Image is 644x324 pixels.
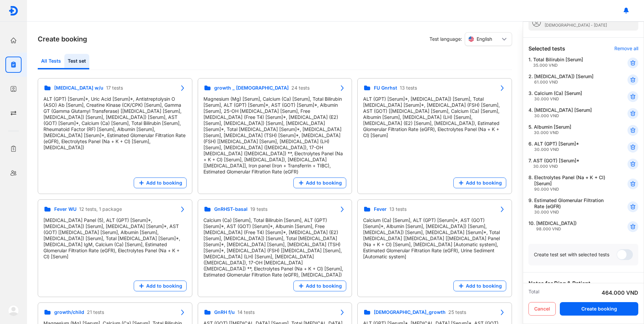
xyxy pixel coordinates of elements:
div: 464.000 VND [602,289,638,297]
div: 35.000 VND [533,63,583,68]
button: Add to booking [453,281,506,291]
span: 14 tests [237,309,255,315]
div: 10. [528,220,611,232]
div: 3. [528,90,611,102]
div: Estimated Glomerular Filtration Rate (eGFR) [534,197,611,215]
button: Add to booking [134,281,187,291]
span: [MEDICAL_DATA] w/u [54,85,103,91]
div: ALT (GPT) [Serum]*, [MEDICAL_DATA]) [Serum], Total [MEDICAL_DATA] [Serum]*, [MEDICAL_DATA] (FSH) ... [363,96,506,138]
button: Add to booking [293,281,346,291]
span: Add to booking [146,180,182,186]
div: Remove all [614,45,638,52]
div: Selected tests [528,44,565,53]
div: ALT (GPT) [Serum]*, Uric Acid [Serum]*, Antistreptolysin O (ASO) Ab [Serum], Creatine Kinase (CK/... [43,96,187,151]
div: Notes for Diag & Patient [528,279,638,287]
div: 30.000 VND [534,96,582,102]
div: Electrolytes Panel (Na + K + Cl) [Serum] [534,174,611,192]
div: Calcium (Ca) [Serum], Total Bilirubin [Serum], ALT (GPT) [Serum]*, AST (GOT) [Serum]*, Albumin [S... [203,217,347,278]
img: logo [8,6,19,16]
span: Add to booking [306,180,342,186]
div: [MEDICAL_DATA]) [Serum] [534,73,593,85]
span: 24 tests [291,85,310,91]
div: Test set [64,54,89,69]
span: FU Gnrhst [374,85,397,91]
div: All Tests [38,54,64,69]
span: 12 tests, 1 package [79,206,122,212]
div: Magnesium (Mg) [Serum], Calcium (Ca) [Serum], Total Bilirubin [Serum], ALT (GPT) [Serum]*, AST (G... [203,96,347,175]
div: Albumin [Serum] [534,124,571,135]
div: Calcium (Ca) [Serum] [534,90,582,102]
div: 30.000 VND [534,209,611,215]
div: 30.000 VND [534,130,571,135]
span: Fever WU [54,206,76,212]
span: Add to booking [146,283,182,289]
button: Add to booking [293,177,346,188]
button: Add to booking [453,177,506,188]
button: Cancel [528,302,556,316]
div: 30.000 VND [533,164,579,169]
div: 7. [528,158,611,169]
div: [MEDICAL_DATA] [Serum] [534,107,592,119]
span: growth _ [DEMOGRAPHIC_DATA] [214,85,289,91]
button: Create booking [560,302,638,316]
span: 13 tests [389,206,407,212]
button: Add to booking [134,177,187,188]
span: Add to booking [306,283,342,289]
div: [DEMOGRAPHIC_DATA] - [DATE] [545,23,607,28]
div: Total Bilirubin [Serum] [533,57,583,68]
span: Add to booking [466,180,502,186]
div: 90.000 VND [534,187,611,192]
div: 9. [528,197,611,215]
div: 2. [528,73,611,85]
span: Add to booking [466,283,502,289]
div: 98.000 VND [536,226,577,232]
div: 6. [528,141,611,152]
div: [MEDICAL_DATA]) [536,220,577,232]
img: logo [8,305,19,316]
h3: Create booking [38,34,87,44]
div: 30.000 VND [534,113,592,119]
div: AST (GOT) [Serum]* [533,158,579,169]
div: Test language: [429,32,512,46]
div: [MEDICAL_DATA] Panel (5), ALT (GPT) [Serum]*, [MEDICAL_DATA]) [Serum], [MEDICAL_DATA] [Serum]*, A... [43,217,187,260]
span: 19 tests [250,206,267,212]
span: GnRH f/u [214,309,235,315]
span: 17 tests [106,85,123,91]
div: 1. [528,57,611,68]
span: [DEMOGRAPHIC_DATA]_growth [374,309,446,315]
div: Calcium (Ca) [Serum], ALT (GPT) [Serum]*, AST (GOT) [Serum]*, Albumin [Serum], [MEDICAL_DATA]) [S... [363,217,506,260]
div: ALT (GPT) [Serum]* [534,141,579,152]
span: growth/child [54,309,84,315]
div: 4. [528,107,611,119]
span: GnRHST-basal [214,206,248,212]
div: 5. [528,124,611,135]
span: 21 tests [87,309,104,315]
span: English [477,36,492,42]
div: 61.000 VND [534,79,593,85]
div: 30.000 VND [534,147,579,152]
span: 25 tests [448,309,466,315]
span: 13 tests [400,85,417,91]
div: 8. [528,174,611,192]
span: Fever [374,206,387,212]
div: Create test set with selected tests [534,252,609,258]
div: Total [528,289,539,297]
